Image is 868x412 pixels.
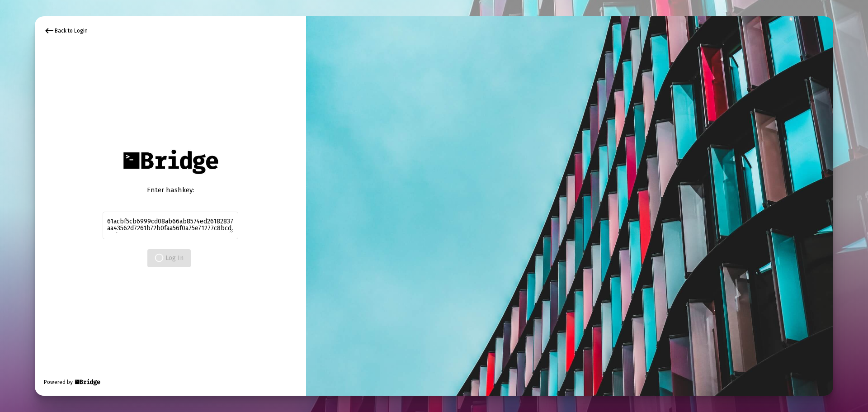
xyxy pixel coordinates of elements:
[155,254,184,262] span: Log In
[74,378,101,387] img: Bridge Financial Technology Logo
[118,145,222,179] img: Bridge Financial Technology Logo
[44,25,88,36] div: Back to Login
[103,185,238,194] div: Enter hashkey:
[44,378,101,387] div: Powered by
[147,249,191,267] button: Log In
[44,25,55,36] mat-icon: keyboard_backspace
